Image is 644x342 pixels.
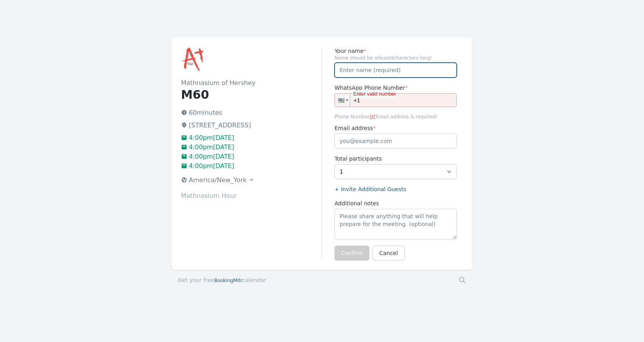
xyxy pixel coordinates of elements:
label: WhatsApp Phone Number [335,84,457,92]
p: 4:00pm[DATE] [181,161,322,171]
input: 1 (702) 123-4567 [335,93,457,107]
img: Mathnasium of Hershey [181,47,206,72]
p: Mathnasium Hour [181,191,322,201]
input: you@example.com [335,134,457,148]
label: Your name [335,47,457,55]
a: Get your freeBookingMitrcalendar [178,276,266,284]
p: 4:00pm[DATE] [181,152,322,161]
span: BookingMitr [214,278,242,283]
div: Enter valid number [353,90,397,98]
h2: Mathnasium of Hershey [181,78,322,88]
label: + Invite Additional Guests [335,185,457,193]
span: or [369,112,376,120]
p: 4:00pm[DATE] [181,143,322,152]
div: United States: + 1 [335,94,350,107]
p: 4:00pm[DATE] [181,133,322,143]
span: [STREET_ADDRESS] [189,121,251,129]
a: Cancel [373,246,404,261]
span: Name should be atleast 4 characters long! [335,55,457,61]
button: Confirm [335,246,369,261]
span: Phone Number Email address is required! [335,112,457,121]
button: America/New_York [178,174,258,186]
h1: M60 [181,88,322,102]
input: Enter name (required) [335,63,457,78]
p: 60 minutes [181,108,322,118]
label: Total participants [335,155,457,163]
label: Additional notes [335,199,457,207]
label: Email address [335,124,457,132]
